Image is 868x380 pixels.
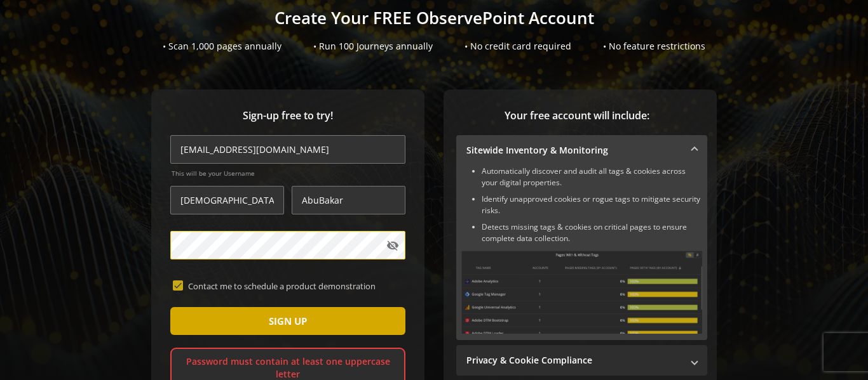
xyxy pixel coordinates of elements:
[466,144,682,157] mat-panel-title: Sitewide Inventory & Monitoring
[456,166,707,340] div: Sitewide Inventory & Monitoring
[456,108,698,123] span: Your free account will include:
[603,40,705,53] div: • No feature restrictions
[269,310,307,332] span: SIGN UP
[461,251,702,334] img: Sitewide Inventory & Monitoring
[170,307,405,335] button: SIGN UP
[456,345,707,376] mat-expansion-panel-header: Privacy & Cookie Compliance
[170,108,405,123] span: Sign-up free to try!
[172,169,405,178] span: This will be your Username
[482,193,702,216] li: Identify unapproved cookies or rogue tags to mitigate security risks.
[456,135,707,166] mat-expansion-panel-header: Sitewide Inventory & Monitoring
[482,221,702,244] li: Detects missing tags & cookies on critical pages to ensure complete data collection.
[170,135,405,164] input: Email Address (name@work-email.com) *
[170,186,284,214] input: First Name *
[386,239,399,252] mat-icon: visibility_off
[163,40,281,53] div: • Scan 1,000 pages annually
[482,166,702,188] li: Automatically discover and audit all tags & cookies across your digital properties.
[183,280,403,292] label: Contact me to schedule a product demonstration
[466,354,682,367] mat-panel-title: Privacy & Cookie Compliance
[313,40,433,53] div: • Run 100 Journeys annually
[465,40,571,53] div: • No credit card required
[292,186,405,214] input: Last Name *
